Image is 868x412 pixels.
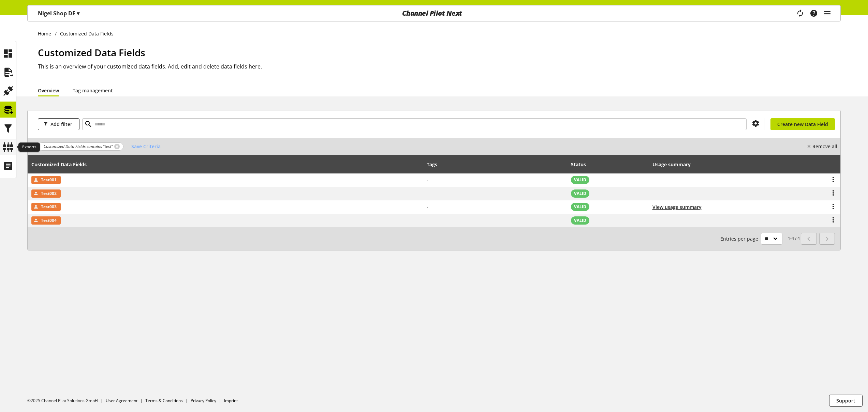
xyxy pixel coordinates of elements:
div: Status [571,161,593,168]
span: Test003 [41,203,57,211]
span: VALID [574,204,586,210]
a: Privacy Policy [191,398,216,403]
span: VALID [574,190,586,197]
p: Nigel Shop DE [38,9,79,17]
span: VALID [574,217,586,224]
span: Test004 [41,216,57,225]
button: View usage summary [652,203,702,211]
a: Overview [38,87,59,94]
span: Customized Data Fields [38,46,145,59]
div: Usage summary [652,161,697,168]
div: Customized Data Fields [31,161,93,168]
span: Add filter [50,121,72,128]
a: Terms & Conditions [145,398,183,403]
a: Create new Data Field [770,118,835,130]
span: Customized Data Fields contains "test" [44,143,113,150]
nobr: Remove all [812,143,837,150]
div: Exports [18,142,40,152]
span: Save Criteria [131,143,161,150]
span: VALID [574,177,586,183]
button: Add filter [38,118,79,130]
span: Test001 [41,176,57,184]
li: ©2025 Channel Pilot Solutions GmbH [27,398,106,404]
nav: main navigation [27,5,841,21]
a: Tag management [73,87,113,94]
div: Tags [427,161,437,168]
span: - [427,204,428,210]
span: ▾ [77,10,79,17]
a: Home [38,30,55,37]
span: - [427,217,428,224]
span: Support [836,397,855,404]
a: Imprint [224,398,238,403]
span: Create new Data Field [777,121,828,128]
span: Entries per page [720,235,761,242]
span: Test002 [41,189,57,198]
span: - [427,177,428,183]
span: - [427,190,428,197]
small: 1-4 / 4 [720,233,800,245]
button: Save Criteria [126,140,166,152]
button: Support [829,395,863,407]
a: User Agreement [106,398,137,403]
h2: This is an overview of your customized data fields. Add, edit and delete data fields here. [38,62,841,71]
